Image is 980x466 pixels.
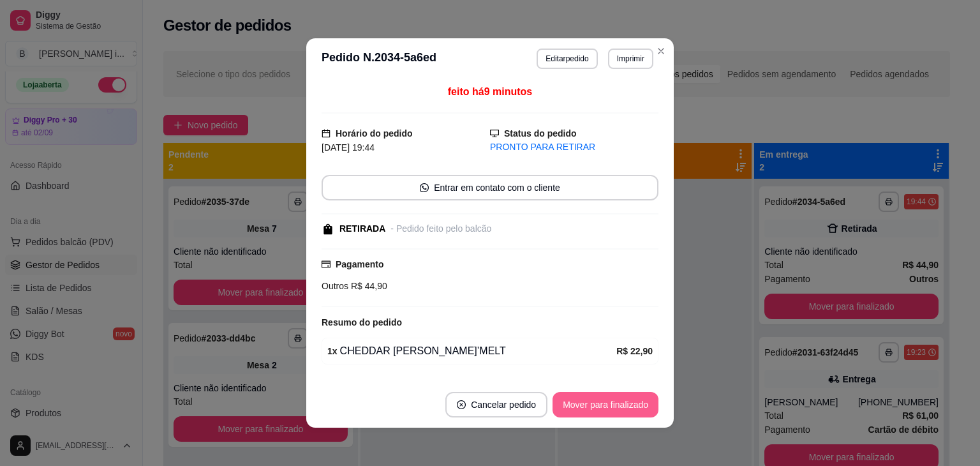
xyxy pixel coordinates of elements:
span: calendar [322,129,330,138]
div: PRONTO PARA RETIRAR [490,140,658,154]
strong: 1 x [327,346,338,356]
strong: Resumo do pedido [322,317,402,327]
span: desktop [490,129,499,138]
span: credit-card [322,260,330,269]
strong: Pagamento [336,259,383,269]
span: [DATE] 19:44 [322,142,375,153]
div: RETIRADA [339,222,385,236]
strong: Horário do pedido [336,128,413,139]
span: R$ 44,90 [348,281,387,291]
button: Editarpedido [537,49,597,69]
div: CHEDDAR [PERSON_NAME]’MELT [327,343,616,359]
button: Close [651,41,671,61]
button: whats-appEntrar em contato com o cliente [322,175,658,200]
button: Mover para finalizado [553,392,658,417]
strong: Status do pedido [504,128,577,139]
span: close-circle [457,400,466,409]
span: feito há 9 minutos [448,86,532,97]
button: Imprimir [608,49,653,69]
span: Outros [322,281,348,291]
span: whats-app [420,183,429,192]
strong: R$ 22,90 [616,346,653,356]
div: - Pedido feito pelo balcão [390,222,491,236]
h3: Pedido N. 2034-5a6ed [322,49,436,69]
button: close-circleCancelar pedido [445,392,547,417]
